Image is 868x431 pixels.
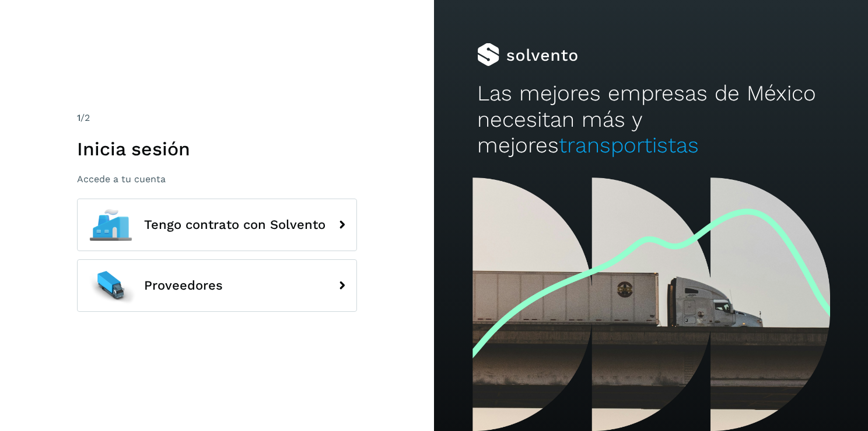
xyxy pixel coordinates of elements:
[77,111,357,125] div: /2
[477,81,824,158] h2: Las mejores empresas de México necesitan más y mejores
[144,279,223,293] span: Proveedores
[77,199,357,251] button: Tengo contrato con Solvento
[559,133,699,158] span: transportistas
[77,138,357,160] h1: Inicia sesión
[77,173,357,185] p: Accede a tu cuenta
[77,259,357,312] button: Proveedores
[77,112,80,123] span: 1
[144,218,325,232] span: Tengo contrato con Solvento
